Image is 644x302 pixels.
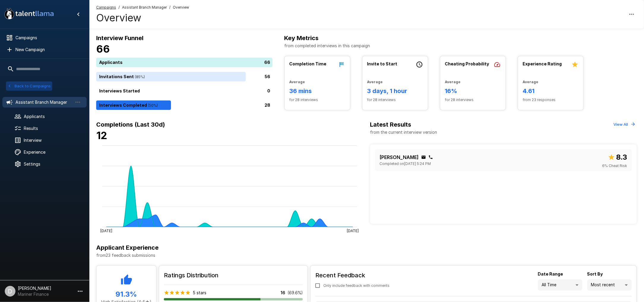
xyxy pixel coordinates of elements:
b: Completion Time [289,61,327,66]
tspan: [DATE] [100,228,112,233]
span: / [118,4,120,10]
span: Assistant Branch Manager [122,4,167,10]
b: Latest Results [370,121,412,128]
div: Click to copy [428,155,433,160]
h6: 4.61 [523,86,579,96]
span: for 28 interviews [289,97,345,103]
span: Overall score out of 10 [608,152,627,163]
span: for 28 interviews [367,97,423,103]
h6: 36 mins [289,86,345,96]
p: 5 stars [193,290,206,296]
h6: 3 days, 1 hour [367,86,423,96]
p: 28 [265,102,270,108]
h6: 16% [445,86,501,96]
p: from 23 feedback submissions [96,252,637,258]
p: 66 [265,59,270,66]
b: Average [367,80,383,84]
b: Average [445,80,461,84]
p: 56 [265,74,270,80]
b: Average [523,80,539,84]
span: from 23 responses [523,97,579,103]
b: 66 [96,43,110,55]
b: Sort By [587,271,603,276]
b: Average [289,80,305,84]
b: Applicant Experience [96,244,159,251]
h6: Ratings Distribution [164,270,303,280]
p: ( 69.6 %) [288,290,303,296]
div: Click to copy [421,155,426,160]
p: from completed interviews in this campaign [284,43,637,49]
b: Invite to Start [367,61,398,66]
span: 6 % Cheat Risk [602,163,627,169]
p: 16 [281,290,285,296]
span: for 28 interviews [445,97,501,103]
h5: 91.3 % [101,290,151,299]
u: Campaigns [96,5,116,10]
span: Completed on [DATE] 5:24 PM [380,161,431,167]
h4: Overview [96,12,189,24]
span: Overview [173,4,189,10]
b: Completions (Last 30d) [96,121,165,128]
span: / [169,4,170,10]
p: 0 [268,88,270,94]
h6: Recent Feedback [315,270,394,280]
tspan: [DATE] [347,228,359,233]
div: Most recent [587,279,632,291]
button: View All [612,120,637,129]
span: Only include feedback with comments [323,283,390,289]
b: Interview Funnel [96,34,143,42]
b: Date Range [538,271,563,276]
b: Key Metrics [284,34,319,42]
p: from the current interview version [370,129,437,135]
div: All Time [538,279,583,291]
b: Cheating Probability [445,61,489,66]
p: [PERSON_NAME] [380,154,419,161]
b: 12 [96,129,107,141]
b: Experience Rating [523,61,562,66]
b: 8.3 [616,153,627,161]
